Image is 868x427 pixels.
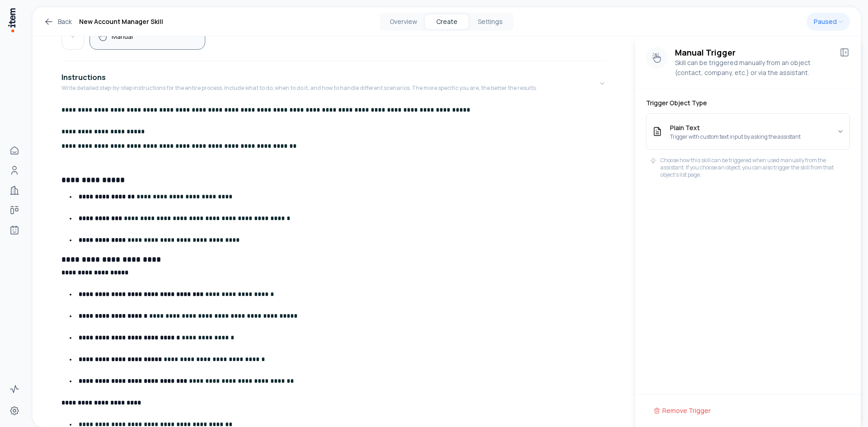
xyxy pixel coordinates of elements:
[468,14,512,29] button: Settings
[660,157,846,178] p: Choose how this skill can be triggered when used manually from the assistant. If you choose an ob...
[382,14,425,29] button: Overview
[61,72,106,83] h4: Instructions
[43,16,72,27] a: Back
[5,161,24,179] a: People
[5,181,24,199] a: Companies
[5,221,24,239] a: Agents
[112,32,133,41] h5: Manual
[5,380,24,398] a: Activity
[646,100,850,106] label: Trigger Object Type
[5,201,24,219] a: Deals
[79,16,163,27] h1: New Account Manager Skill
[61,65,606,103] button: InstructionsWrite detailed step-by-step instructions for the entire process. Include what to do, ...
[5,141,24,160] a: Home
[7,7,16,33] img: Item Brain Logo
[425,14,468,29] button: Create
[675,58,832,78] p: Skill can be triggered manually from an object (contact, company, etc.) or via the assistant.
[5,402,24,420] a: Settings
[61,84,537,92] p: Write detailed step-by-step instructions for the entire process. Include what to do, when to do i...
[646,402,718,420] button: Remove Trigger
[675,47,832,58] h3: Manual Trigger
[61,23,606,57] div: Triggers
